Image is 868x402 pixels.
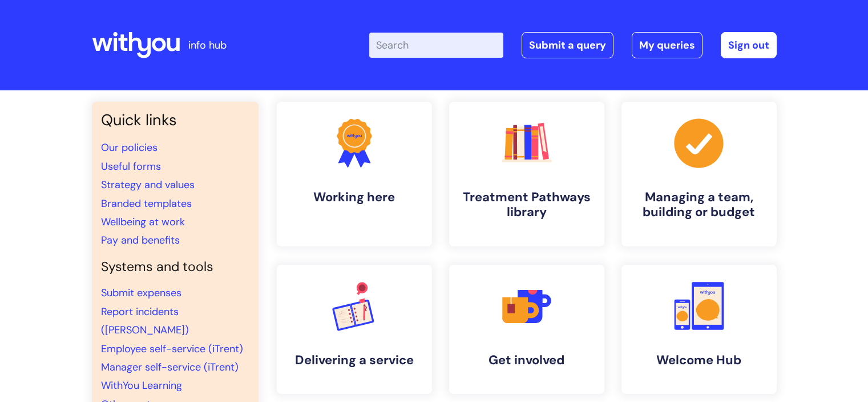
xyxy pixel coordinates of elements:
[101,305,189,337] a: Report incidents ([PERSON_NAME])
[101,259,249,275] h4: Systems and tools
[101,286,181,300] a: Submit expenses
[621,102,777,246] a: Managing a team, building or budget
[101,379,182,392] a: WithYou Learning
[458,190,595,220] h4: Treatment Pathways library
[101,233,180,247] a: Pay and benefits
[277,265,432,394] a: Delivering a service
[286,190,423,205] h4: Working here
[188,36,227,54] p: info hub
[449,102,604,246] a: Treatment Pathways library
[101,160,161,173] a: Useful forms
[721,32,777,58] a: Sign out
[522,32,613,58] a: Submit a query
[286,353,423,368] h4: Delivering a service
[101,111,249,129] h3: Quick links
[101,178,195,192] a: Strategy and values
[631,353,768,368] h4: Welcome Hub
[458,353,595,368] h4: Get involved
[632,32,703,58] a: My queries
[369,33,503,58] input: Search
[369,32,777,58] div: | -
[631,190,768,220] h4: Managing a team, building or budget
[101,342,243,356] a: Employee self-service (iTrent)
[621,265,777,394] a: Welcome Hub
[449,265,604,394] a: Get involved
[101,215,185,229] a: Wellbeing at work
[101,141,158,154] a: Our policies
[277,102,432,246] a: Working here
[101,197,192,210] a: Branded templates
[101,360,239,374] a: Manager self-service (iTrent)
